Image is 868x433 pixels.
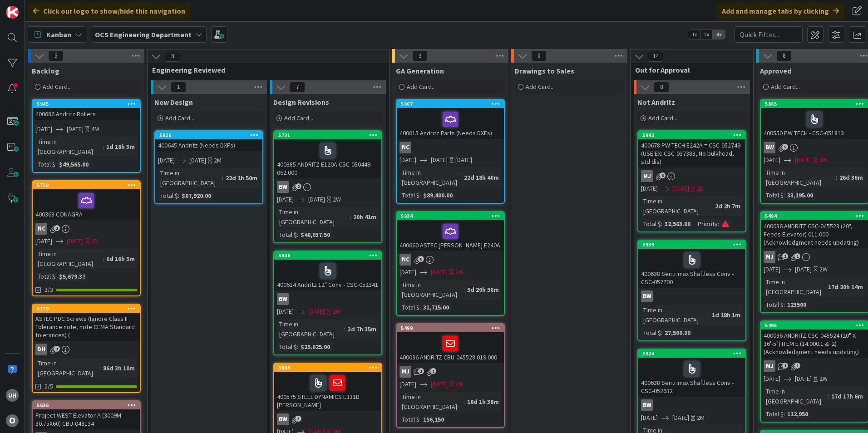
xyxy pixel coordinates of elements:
[782,144,788,150] span: 5
[761,321,868,358] div: 5495400036 ANDRITZ CSC-045524 (20" X 36'-5") ITEM E (14.000.1 & .2) (Acknowledgment needs updating)
[641,290,653,302] div: BW
[298,342,332,352] div: $25.025.00
[464,285,465,295] span: :
[455,379,464,389] div: 4W
[455,267,464,277] div: 2W
[297,230,298,240] span: :
[764,277,824,297] div: Time in [GEOGRAPHIC_DATA]
[648,114,677,122] span: Add Card...
[171,82,186,93] span: 1
[35,271,55,281] div: Total $
[708,310,710,320] span: :
[782,363,788,369] span: 1
[158,168,222,188] div: Time in [GEOGRAPHIC_DATA]
[785,190,815,200] div: 33,195.00
[277,319,344,339] div: Time in [GEOGRAPHIC_DATA]
[154,98,193,107] span: New Design
[761,142,868,153] div: BW
[397,332,504,363] div: 400036 ANDRITZ CBU-045528 019.000
[638,249,745,288] div: 400638 Sentrimax Shaftless Conv - CSC-052700
[6,414,19,427] div: O
[761,212,868,248] div: 5494400036 ANDRITZ CSC-045523 (20", Feeds Elevator) 011.000 (Acknowledgment needs updating)
[155,139,262,151] div: 400645 Andritz (Needs DXFs)
[412,50,428,61] span: 3
[735,26,803,43] input: Quick Filter...
[776,50,792,61] span: 8
[784,190,785,200] span: :
[641,328,661,338] div: Total $
[274,181,381,193] div: BW
[350,212,351,222] span: :
[296,416,301,422] span: 3
[638,399,745,411] div: BW
[33,181,140,220] div: 5719400368 CONAGRA
[399,414,419,424] div: Total $
[222,173,223,183] span: :
[32,66,59,75] span: Backlog
[277,342,297,352] div: Total $
[641,305,708,325] div: Time in [GEOGRAPHIC_DATA]
[764,374,780,384] span: [DATE]
[837,172,865,182] div: 26d 36m
[274,372,381,411] div: 400575 STEEL DYNAMICS E331D [PERSON_NAME]
[836,172,837,182] span: :
[662,219,693,229] div: 32,563.00
[419,190,421,200] span: :
[688,30,700,39] span: 1x
[57,159,91,169] div: $49,565.00
[396,66,444,75] span: GA Generation
[399,366,411,378] div: MJ
[399,167,460,187] div: Time in [GEOGRAPHIC_DATA]
[761,220,868,248] div: 400036 ANDRITZ CSC-045523 (20", Feeds Elevator) 011.000 (Acknowledgment needs updating)
[515,66,574,75] span: Drawings to Sales
[399,280,464,300] div: Time in [GEOGRAPHIC_DATA]
[819,374,828,384] div: 2W
[642,132,745,138] div: 5943
[91,236,98,246] div: 6D
[661,219,662,229] span: :
[764,190,784,200] div: Total $
[785,409,810,419] div: 112,950
[35,223,47,235] div: NC
[761,321,868,330] div: 5495
[641,184,658,193] span: [DATE]
[695,219,718,229] div: Priority
[158,191,178,201] div: Total $
[35,124,52,134] span: [DATE]
[782,253,788,259] span: 2
[33,313,140,341] div: ASTEC PDC Screws (Ignore Class II Tolerance note, note CEMA Standard tolerances) (
[784,300,785,310] span: :
[642,241,745,248] div: 5933
[654,82,669,93] span: 8
[765,322,868,329] div: 5495
[399,190,419,200] div: Total $
[826,282,865,292] div: 17d 20h 14m
[638,170,745,182] div: MJ
[638,349,745,358] div: 5924
[274,251,381,260] div: 5906
[277,230,297,240] div: Total $
[103,142,104,152] span: :
[33,181,140,189] div: 5719
[274,251,381,290] div: 5906400614 Andritz 12" Conv - CSC-052341
[397,220,504,251] div: 400660 ASTEC [PERSON_NAME] E240A
[6,389,19,402] div: uh
[672,184,689,193] span: [DATE]
[308,195,325,204] span: [DATE]
[33,223,140,235] div: NC
[152,65,378,74] span: Engineering Reviewed
[761,100,868,139] div: 5865400550 PW TECH - CSC-051813
[785,300,809,310] div: 123500
[274,364,381,411] div: 5885400575 STEEL DYNAMICS E331D [PERSON_NAME]
[33,100,140,120] div: 5945400686 Andritz Rollers
[296,183,301,189] span: 2
[641,413,658,423] span: [DATE]
[277,207,350,227] div: Time in [GEOGRAPHIC_DATA]
[716,3,844,19] div: Add and manage tabs by clicking
[278,364,381,371] div: 5885
[344,324,345,334] span: :
[333,307,340,316] div: 2M
[638,349,745,397] div: 5924400638 Sentrimax Shaftless Conv - CSC-052632
[635,65,742,74] span: Out for Approval
[764,300,784,310] div: Total $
